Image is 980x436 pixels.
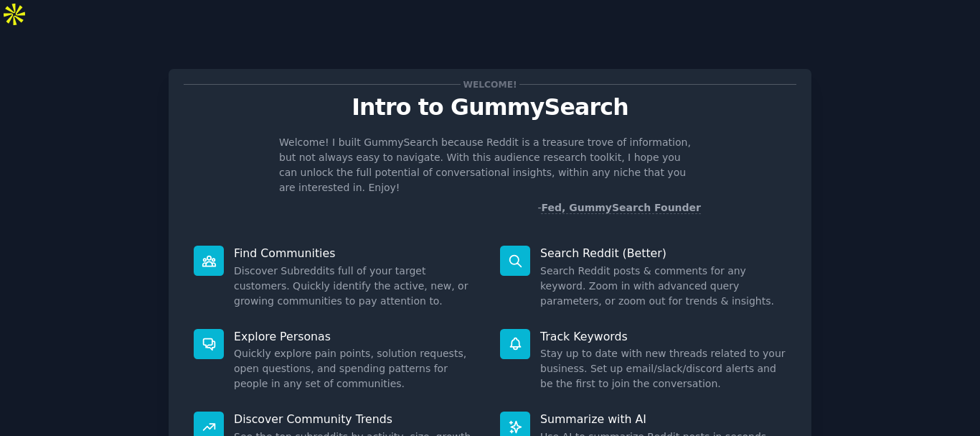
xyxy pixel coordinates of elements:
dd: Discover Subreddits full of your target customers. Quickly identify the active, new, or growing c... [234,264,480,309]
span: Welcome! [461,77,519,92]
div: - [537,200,701,215]
p: Search Reddit (Better) [540,246,786,261]
dd: Quickly explore pain points, solution requests, open questions, and spending patterns for people ... [234,346,480,391]
p: Find Communities [234,246,480,261]
p: Explore Personas [234,329,480,344]
dd: Search Reddit posts & comments for any keyword. Zoom in with advanced query parameters, or zoom o... [540,264,786,309]
p: Summarize with AI [540,412,786,427]
a: Fed, GummySearch Founder [541,202,701,214]
p: Intro to GummySearch [184,95,796,120]
p: Welcome! I built GummySearch because Reddit is a treasure trove of information, but not always ea... [279,135,701,195]
dd: Stay up to date with new threads related to your business. Set up email/slack/discord alerts and ... [540,346,786,391]
p: Track Keywords [540,329,786,344]
p: Discover Community Trends [234,412,480,427]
